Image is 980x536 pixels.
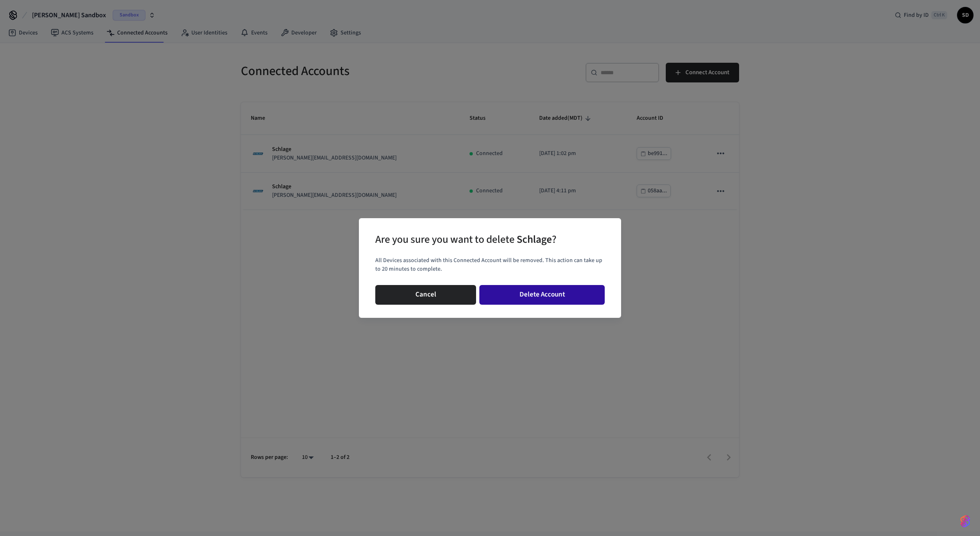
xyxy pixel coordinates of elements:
button: Cancel [375,285,476,305]
span: Schlage [517,232,552,247]
button: Delete Account [479,285,605,305]
div: Are you sure you want to delete ? [375,231,556,248]
img: SeamLogoGradient.69752ec5.svg [960,515,970,528]
p: All Devices associated with this Connected Account will be removed. This action can take up to 20... [375,256,605,274]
